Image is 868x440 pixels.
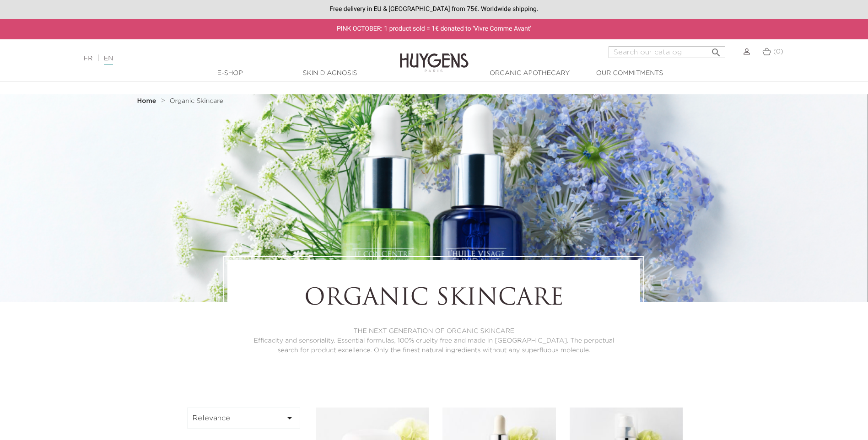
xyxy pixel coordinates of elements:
[253,336,615,355] p: Efficacity and sensoriality. Essential formulas, 100% cruelty free and made in [GEOGRAPHIC_DATA]....
[773,48,783,55] span: (0)
[187,408,301,429] button: Relevance
[711,44,722,55] i: 
[284,69,376,78] a: Skin Diagnosis
[708,43,724,56] button: 
[104,55,113,65] a: EN
[484,69,576,78] a: Organic Apothecary
[609,46,725,58] input: Search
[284,413,295,424] i: 
[253,327,615,336] p: THE NEXT GENERATION OF ORGANIC SKINCARE
[400,38,469,74] img: Huygens
[170,98,223,104] span: Organic Skincare
[137,98,156,104] strong: Home
[84,55,92,62] a: FR
[137,97,158,105] a: Home
[79,53,355,64] div: |
[170,97,223,105] a: Organic Skincare
[584,69,675,78] a: Our commitments
[253,285,615,313] h1: Organic Skincare
[184,69,276,78] a: E-Shop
